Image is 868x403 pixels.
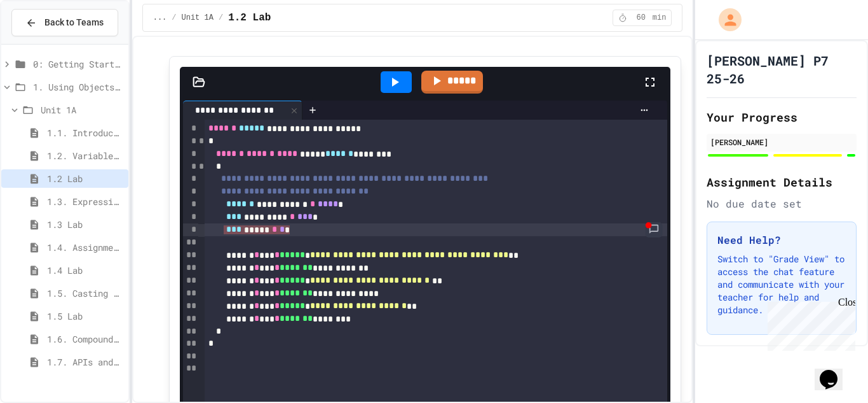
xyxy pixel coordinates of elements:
span: 1.1. Introduction to Algorithms, Programming, and Compilers [47,126,123,139]
span: / [172,13,176,23]
span: 1.3. Expressions and Output [New] [47,195,123,208]
span: 1.6. Compound Assignment Operators [47,332,123,346]
iframe: chat widget [815,352,855,390]
span: Unit 1A [41,103,123,117]
span: 1.4 Lab [47,264,123,277]
h1: [PERSON_NAME] P7 25-26 [707,52,857,87]
span: 1.3 Lab [47,218,123,231]
span: / [219,13,223,23]
button: Back to Teams [11,9,118,36]
span: 1.7. APIs and Libraries [47,355,123,369]
div: No due date set [707,196,857,211]
span: 1.2. Variables and Data Types [47,149,123,162]
div: [PERSON_NAME] [710,136,853,148]
span: 1.5 Lab [47,309,123,323]
span: 1.4. Assignment and Input [47,241,123,254]
span: min [653,13,667,23]
iframe: chat widget [763,297,855,351]
div: My Account [705,5,745,34]
h3: Need Help? [717,232,846,248]
span: ... [153,13,167,23]
span: 1.2 Lab [228,10,271,25]
span: Back to Teams [44,16,104,29]
span: 1. Using Objects and Methods [33,80,123,94]
p: Switch to "Grade View" to access the chat feature and communicate with your teacher for help and ... [717,253,846,316]
div: Chat with us now!Close [5,5,88,81]
span: Unit 1A [182,13,214,23]
h2: Your Progress [707,108,857,126]
span: 1.2 Lab [47,172,123,185]
span: 1.5. Casting and Ranges of Values [47,286,123,300]
h2: Assignment Details [707,173,857,191]
span: 60 [631,13,651,23]
span: 0: Getting Started [33,57,123,71]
